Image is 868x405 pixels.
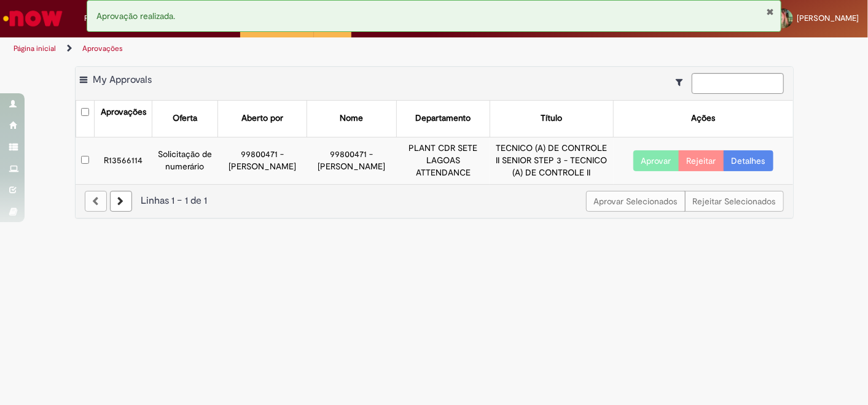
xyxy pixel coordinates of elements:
td: Solicitação de numerário [152,137,217,183]
span: Requisições [84,12,127,25]
button: Fechar Notificação [767,7,775,17]
div: Departamento [415,112,471,125]
div: Aberto por [241,112,283,125]
span: Aprovação realizada. [96,10,175,21]
ul: Trilhas de página [9,37,569,60]
a: Aprovações [82,44,123,53]
div: Aprovações [101,106,146,118]
div: Ações [691,112,715,125]
span: My Approvals [93,74,152,86]
a: Detalhes [724,150,773,171]
button: Aprovar [633,150,679,171]
button: Rejeitar [679,150,724,171]
div: Nome [340,112,363,125]
i: Mostrar filtros para: Suas Solicitações [676,78,689,87]
td: PLANT CDR SETE LAGOAS ATTENDANCE [396,137,490,183]
span: [PERSON_NAME] [797,13,859,23]
td: TECNICO (A) DE CONTROLE II SENIOR STEP 3 - TECNICO (A) DE CONTROLE II [490,137,613,183]
img: ServiceNow [1,6,65,31]
td: 99800471 - [PERSON_NAME] [217,137,307,183]
div: Oferta [173,112,197,125]
td: R13566114 [95,137,152,183]
a: Página inicial [14,44,56,53]
th: Aprovações [95,101,152,137]
td: 99800471 - [PERSON_NAME] [307,137,396,183]
div: Linhas 1 − 1 de 1 [85,194,784,208]
div: Título [541,112,563,125]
